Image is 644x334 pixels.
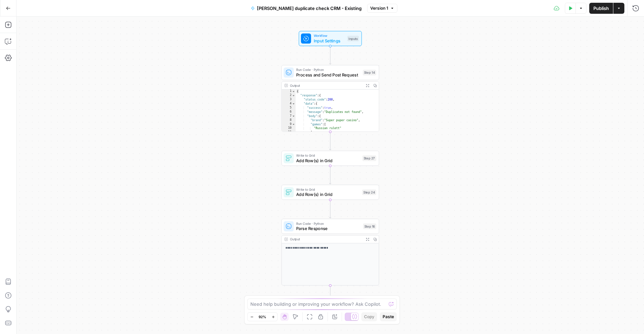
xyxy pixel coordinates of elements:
span: 92% [259,314,266,320]
div: 2 [282,94,295,98]
span: Workflow [314,33,345,38]
span: Copy [364,314,374,320]
span: Toggle code folding, rows 9 through 11 [292,122,295,126]
button: Publish [589,3,613,14]
button: Version 1 [367,4,397,13]
div: Output [290,83,362,88]
div: 5 [282,106,295,110]
span: Toggle code folding, rows 4 through 18 [292,102,295,106]
div: 1 [282,90,295,94]
div: 3 [282,98,295,102]
span: Run Code · Python [296,67,360,72]
span: Write to Grid [296,153,360,158]
button: Copy [361,312,377,321]
span: Parse Response [296,225,361,231]
div: Step 27 [362,155,376,161]
span: Toggle code folding, rows 1 through 31 [292,90,295,94]
g: Edge from step_14 to step_27 [329,132,331,150]
span: Write to Grid [296,187,360,192]
div: Step 16 [363,223,376,229]
span: Add Row(s) in Grid [296,157,360,164]
div: 11 [282,131,295,135]
span: Publish [593,5,609,12]
div: WorkflowInput SettingsInputs [281,31,379,46]
div: Write to GridAdd Row(s) in GridStep 27 [281,151,379,166]
div: Step 24 [362,189,376,195]
div: 9 [282,122,295,126]
span: Toggle code folding, rows 2 through 19 [292,94,295,98]
g: Edge from step_24 to step_16 [329,200,331,218]
button: [PERSON_NAME] duplicate check CRM - Existing [247,3,366,14]
g: Edge from step_16 to end [329,285,331,304]
g: Edge from start to step_14 [329,46,331,64]
div: 4 [282,102,295,106]
span: Version 1 [370,5,388,11]
div: 10 [282,126,295,131]
div: Step 14 [363,70,376,75]
span: [PERSON_NAME] duplicate check CRM - Existing [257,5,362,12]
span: Add Row(s) in Grid [296,191,360,198]
div: Output [290,237,362,242]
div: Inputs [347,36,359,41]
span: Toggle code folding, rows 7 through 17 [292,114,295,118]
span: Run Code · Python [296,221,361,226]
span: Process and Send Post Request [296,72,360,78]
button: Paste [380,312,397,321]
span: Input Settings [314,38,345,44]
div: 6 [282,110,295,114]
div: 8 [282,118,295,122]
div: Write to GridAdd Row(s) in GridStep 24 [281,185,379,200]
div: Run Code · PythonProcess and Send Post RequestStep 14Output{ "response":{ "status_code":200, "dat... [281,65,379,132]
div: 7 [282,114,295,118]
g: Edge from step_27 to step_24 [329,166,331,184]
span: Paste [383,314,394,320]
